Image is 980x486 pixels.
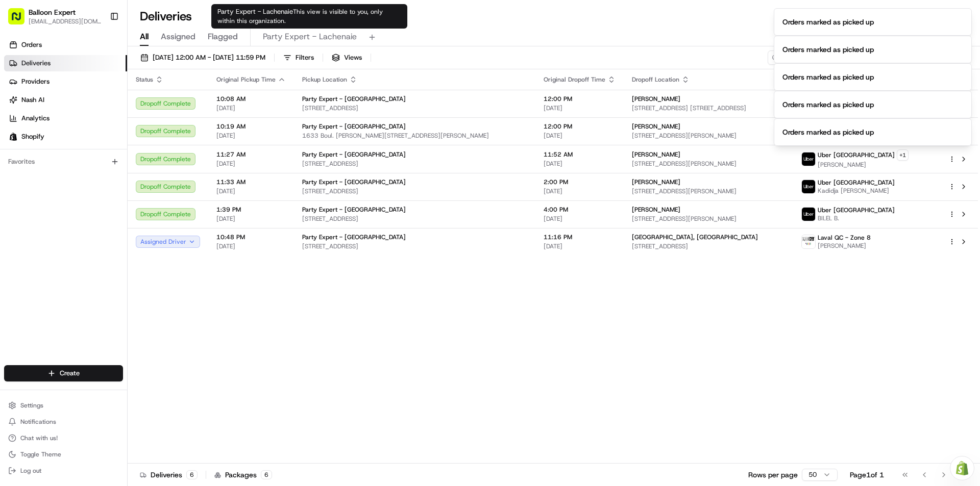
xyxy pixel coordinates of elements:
[544,95,616,103] span: 12:00 PM
[153,53,265,62] span: [DATE] 12:00 AM - [DATE] 11:59 PM
[782,127,874,137] div: Orders marked as picked up
[4,431,123,445] button: Chat with us!
[20,148,78,158] span: Knowledge Base
[216,233,286,241] span: 10:48 PM
[632,233,758,241] span: [GEOGRAPHIC_DATA], [GEOGRAPHIC_DATA]
[20,418,56,426] span: Notifications
[136,236,200,248] button: Assigned Driver
[850,470,884,480] div: Page 1 of 1
[216,242,286,250] span: [DATE]
[10,97,29,116] img: 1736555255976-a54dd68f-1ca7-489b-9aae-adbdc363a1c4
[4,92,127,108] a: Nash AI
[216,95,286,103] span: 10:08 AM
[261,470,272,479] div: 6
[296,53,314,62] span: Filters
[21,77,50,86] span: Providers
[4,55,127,71] a: Deliveries
[216,75,276,84] span: Original Pickup Time
[96,148,164,158] span: API Documentation
[29,7,76,17] span: Balloon Expert
[20,434,58,442] span: Chat with us!
[35,108,129,116] div: We're available if you need us!
[302,104,527,112] span: [STREET_ADDRESS]
[818,151,895,159] span: Uber [GEOGRAPHIC_DATA]
[20,467,41,475] span: Log out
[632,104,785,112] span: [STREET_ADDRESS] [STREET_ADDRESS]
[818,187,895,195] span: Kadidja [PERSON_NAME]
[21,114,50,123] span: Analytics
[21,40,42,49] span: Orders
[20,450,61,458] span: Toggle Theme
[818,178,895,187] span: Uber [GEOGRAPHIC_DATA]
[214,470,272,480] div: Packages
[211,4,407,29] div: Party Expert - Lachenaie
[782,44,874,55] div: Orders marked as picked up
[10,10,31,31] img: Nash
[4,154,123,170] div: Favorites
[302,206,406,214] span: Party Expert - [GEOGRAPHIC_DATA]
[302,150,406,159] span: Party Expert - [GEOGRAPHIC_DATA]
[632,178,680,186] span: [PERSON_NAME]
[632,242,785,250] span: [STREET_ADDRESS]
[216,150,286,159] span: 11:27 AM
[27,66,168,76] input: Clear
[818,234,871,242] span: Laval QC - Zone 8
[4,129,127,145] a: Shopify
[632,132,785,140] span: [STREET_ADDRESS][PERSON_NAME]
[632,122,680,131] span: [PERSON_NAME]
[544,187,616,195] span: [DATE]
[86,149,94,157] div: 💻
[818,242,871,250] span: [PERSON_NAME]
[21,59,51,68] span: Deliveries
[216,187,286,195] span: [DATE]
[10,149,18,157] div: 📗
[782,99,874,110] div: Orders marked as picked up
[6,144,82,162] a: 📗Knowledge Base
[140,8,192,24] h1: Deliveries
[544,160,616,168] span: [DATE]
[802,180,815,193] img: uber-new-logo.jpeg
[60,369,80,378] span: Create
[29,17,102,25] span: [EMAIL_ADDRESS][DOMAIN_NAME]
[818,161,909,169] span: [PERSON_NAME]
[302,233,406,241] span: Party Expert - [GEOGRAPHIC_DATA]
[140,31,149,43] span: All
[302,187,527,195] span: [STREET_ADDRESS]
[302,242,527,250] span: [STREET_ADDRESS]
[302,178,406,186] span: Party Expert - [GEOGRAPHIC_DATA]
[802,152,815,166] img: uber-new-logo.jpeg
[216,215,286,223] span: [DATE]
[279,50,318,65] button: Filters
[4,110,127,126] a: Analytics
[544,75,605,84] span: Original Dropoff Time
[21,132,44,141] span: Shopify
[4,398,123,413] button: Settings
[302,132,527,140] span: 1633 Boul. [PERSON_NAME][STREET_ADDRESS][PERSON_NAME]
[544,242,616,250] span: [DATE]
[4,365,123,381] button: Create
[632,187,785,195] span: [STREET_ADDRESS][PERSON_NAME]
[21,95,44,105] span: Nash AI
[216,122,286,131] span: 10:19 AM
[174,100,186,113] button: Start new chat
[302,95,406,103] span: Party Expert - [GEOGRAPHIC_DATA]
[748,470,798,480] p: Rows per page
[632,206,680,214] span: [PERSON_NAME]
[136,50,270,65] button: [DATE] 12:00 AM - [DATE] 11:59 PM
[544,132,616,140] span: [DATE]
[136,75,153,84] span: Status
[544,178,616,186] span: 2:00 PM
[186,470,198,479] div: 6
[263,31,357,43] span: Party Expert - Lachenaie
[208,31,238,43] span: Flagged
[302,160,527,168] span: [STREET_ADDRESS]
[544,104,616,112] span: [DATE]
[4,415,123,429] button: Notifications
[818,214,895,222] span: BILEL B.
[216,178,286,186] span: 11:33 AM
[632,150,680,159] span: [PERSON_NAME]
[802,208,815,221] img: uber-new-logo.jpeg
[216,104,286,112] span: [DATE]
[544,206,616,214] span: 4:00 PM
[216,206,286,214] span: 1:39 PM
